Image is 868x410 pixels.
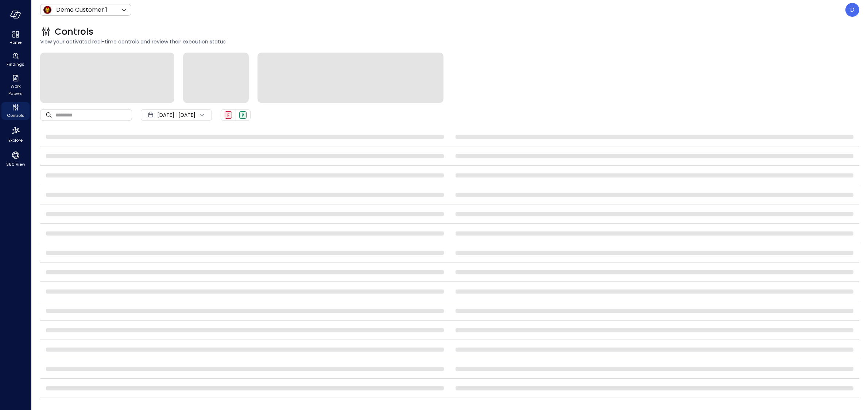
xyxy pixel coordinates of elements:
span: P [241,112,244,118]
span: Controls [55,26,93,38]
div: Passed [239,111,247,119]
span: 360 View [6,161,25,168]
span: Explore [8,137,23,144]
span: Controls [7,112,24,119]
p: D [850,5,855,14]
img: Icon [43,5,52,14]
div: Dudu [845,3,859,17]
span: F [227,112,230,118]
div: Work Papers [1,73,30,98]
span: [DATE] [157,111,174,119]
div: Explore [1,124,30,145]
span: View your activated real-time controls and review their execution status [40,38,859,46]
span: Findings [7,61,24,68]
p: Demo Customer 1 [56,5,107,14]
div: Findings [1,51,30,69]
span: Home [9,39,22,46]
span: Work Papers [4,83,27,97]
div: Failed [225,111,232,119]
div: 360 View [1,149,30,169]
div: Home [1,29,30,47]
div: Controls [1,102,30,120]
